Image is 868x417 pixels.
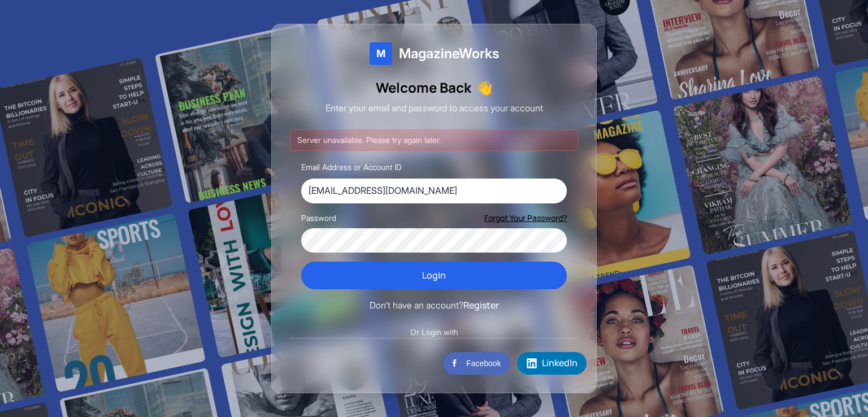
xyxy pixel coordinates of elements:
span: Waving hand [476,79,493,97]
label: Email Address or Account ID [301,162,402,172]
div: Server unavailable. Please try again later. [290,129,578,151]
button: Show password [550,235,560,245]
span: M [376,46,385,62]
button: Login [301,262,567,290]
iframe: "Google-বোতামের মাধ্যমে সাইন ইন করুন" [276,351,442,376]
h1: Welcome Back [290,79,578,97]
input: Enter your details [301,179,567,203]
button: Register [463,298,499,313]
label: Password [301,212,336,224]
p: Enter your email and password to access your account [290,101,578,116]
span: MagazineWorks [399,45,499,63]
span: Or Login with [403,327,465,338]
span: Don't have an account? [370,299,463,311]
button: Forgot Your Password? [484,212,567,224]
span: LinkedIn [542,356,578,371]
button: Facebook [443,352,510,375]
button: LinkedIn [517,352,587,375]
